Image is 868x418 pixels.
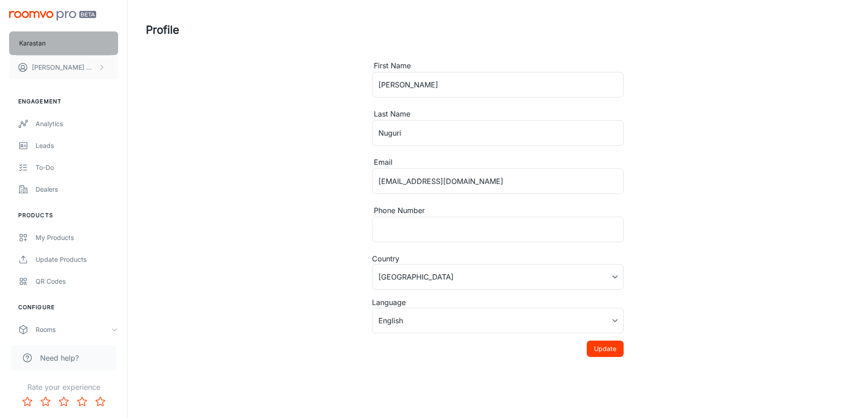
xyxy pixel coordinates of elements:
div: English [372,308,624,333]
div: Last Name [372,108,624,120]
div: Language [372,297,624,308]
div: Phone Number [372,205,624,217]
div: Leads [36,141,118,151]
div: Country [372,253,624,264]
div: My Products [36,233,118,243]
h1: Profile [146,22,179,38]
div: Analytics [36,119,118,129]
img: Roomvo PRO Beta [9,11,96,20]
div: First Name [372,60,624,72]
button: Rate 4 star [73,393,91,411]
button: Update [587,341,624,357]
div: QR Codes [36,276,118,286]
button: Rate 1 star [18,393,36,411]
p: [PERSON_NAME] Nuguri [32,62,96,72]
div: [GEOGRAPHIC_DATA] [372,264,624,290]
div: Update Products [36,255,118,265]
button: Rate 5 star [91,393,109,411]
div: Email [372,157,624,168]
button: Karastan [9,31,118,55]
button: Rate 2 star [36,393,55,411]
div: Rooms [36,325,111,335]
button: [PERSON_NAME] Nuguri [9,56,118,79]
p: Rate your experience [7,382,120,393]
span: Need help? [40,352,79,363]
div: Dealers [36,184,118,194]
p: Karastan [19,38,46,48]
button: Rate 3 star [55,393,73,411]
div: To-do [36,163,118,173]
